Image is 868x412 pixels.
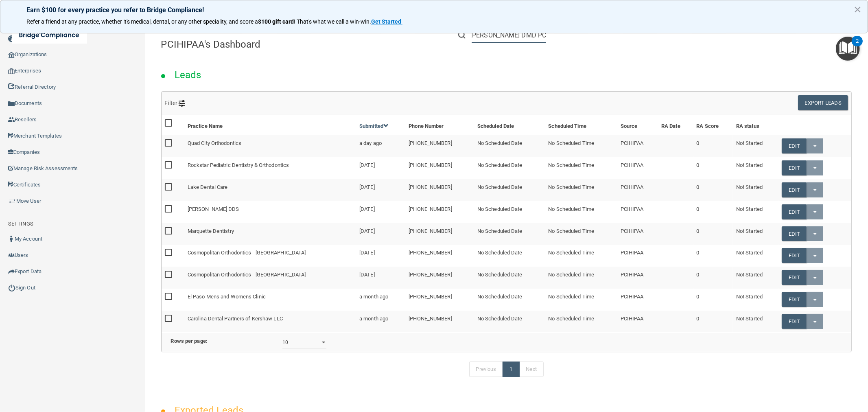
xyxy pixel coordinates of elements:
td: [PERSON_NAME] DDS [184,201,356,223]
input: Search [472,28,546,43]
span: ! That's what we call a win-win. [294,18,371,25]
span: Refer a friend at any practice, whether it's medical, dental, or any other speciality, and score a [26,18,258,25]
th: Practice Name [184,115,356,135]
td: Not Started [733,201,778,223]
a: Edit [782,226,807,241]
td: [DATE] [356,157,405,179]
a: Submitted [359,123,389,129]
img: icon-users.e205127d.png [8,252,15,259]
td: 0 [693,179,733,201]
td: Not Started [733,267,778,289]
a: Previous [469,362,503,377]
td: No Scheduled Date [474,135,545,157]
td: 0 [693,289,733,311]
td: No Scheduled Date [474,267,545,289]
td: PCIHIPAA [617,179,658,201]
p: Earn $100 for every practice you refer to Bridge Compliance! [26,6,842,14]
td: 0 [693,223,733,245]
td: a day ago [356,135,405,157]
strong: Get Started [371,18,401,25]
td: No Scheduled Date [474,157,545,179]
td: [DATE] [356,201,405,223]
td: PCIHIPAA [617,267,658,289]
strong: $100 gift card [258,18,294,25]
a: Edit [782,182,807,197]
td: [PHONE_NUMBER] [405,267,474,289]
img: icon-filter@2x.21656d0b.png [179,100,185,107]
td: a month ago [356,311,405,332]
a: Edit [782,314,807,329]
a: Edit [782,292,807,307]
td: No Scheduled Time [545,179,617,201]
td: PCIHIPAA [617,311,658,332]
td: No Scheduled Time [545,267,617,289]
a: 1 [503,362,519,377]
td: PCIHIPAA [617,135,658,157]
img: briefcase.64adab9b.png [8,197,16,205]
td: PCIHIPAA [617,223,658,245]
td: Not Started [733,245,778,267]
a: Edit [782,270,807,285]
td: No Scheduled Time [545,135,617,157]
td: Rockstar Pediatric Dentistry & Orthodontics [184,157,356,179]
td: Not Started [733,289,778,311]
h2: Leads [166,64,210,86]
img: organization-icon.f8decf85.png [8,52,15,58]
th: Source [617,115,658,135]
td: 0 [693,245,733,267]
td: [PHONE_NUMBER] [405,289,474,311]
td: Not Started [733,157,778,179]
a: Edit [782,138,807,153]
th: Scheduled Date [474,115,545,135]
td: Quad City Orthodontics [184,135,356,157]
button: Close [854,3,861,16]
td: El Paso Mens and Womens Clinic [184,289,356,311]
td: [PHONE_NUMBER] [405,201,474,223]
td: [DATE] [356,267,405,289]
img: enterprise.0d942306.png [8,68,15,74]
td: 0 [693,201,733,223]
img: bridge_compliance_login_screen.278c3ca4.svg [12,27,87,44]
a: Edit [782,248,807,263]
th: Scheduled Time [545,115,617,135]
th: Phone Number [405,115,474,135]
td: No Scheduled Date [474,245,545,267]
td: PCIHIPAA [617,201,658,223]
a: Edit [782,204,807,219]
td: Cosmopolitan Orthodontics - [GEOGRAPHIC_DATA] [184,245,356,267]
td: No Scheduled Date [474,179,545,201]
td: [PHONE_NUMBER] [405,245,474,267]
img: icon-export.b9366987.png [8,268,15,275]
label: SETTINGS [8,219,33,229]
td: No Scheduled Date [474,289,545,311]
td: Not Started [733,135,778,157]
td: [DATE] [356,245,405,267]
td: Not Started [733,311,778,332]
td: [PHONE_NUMBER] [405,135,474,157]
td: a month ago [356,289,405,311]
td: 0 [693,267,733,289]
td: PCIHIPAA [617,157,658,179]
td: [PHONE_NUMBER] [405,179,474,201]
td: No Scheduled Date [474,311,545,332]
td: No Scheduled Time [545,201,617,223]
td: Carolina Dental Partners of Kershaw LLC [184,311,356,332]
td: No Scheduled Date [474,201,545,223]
td: No Scheduled Date [474,223,545,245]
a: Edit [782,160,807,175]
div: 2 [856,41,859,52]
b: Rows per page: [171,338,208,344]
td: [PHONE_NUMBER] [405,223,474,245]
iframe: Drift Widget Chat Controller [728,355,858,387]
td: [DATE] [356,179,405,201]
td: PCIHIPAA [617,245,658,267]
td: Marquette Dentistry [184,223,356,245]
td: Not Started [733,179,778,201]
td: No Scheduled Time [545,311,617,332]
td: PCIHIPAA [617,289,658,311]
td: No Scheduled Time [545,245,617,267]
td: [PHONE_NUMBER] [405,157,474,179]
button: Export Leads [798,95,848,110]
td: No Scheduled Time [545,289,617,311]
a: Next [519,362,544,377]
